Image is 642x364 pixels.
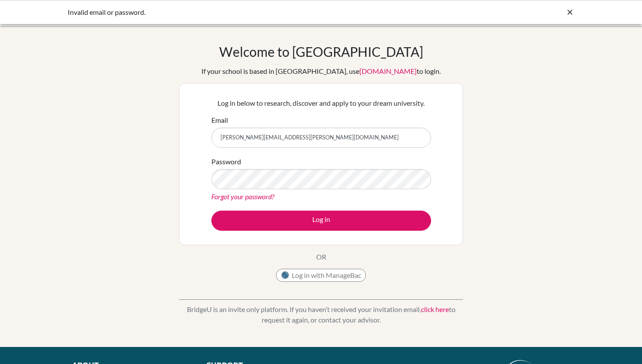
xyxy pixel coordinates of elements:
a: Forgot your password? [211,192,274,201]
div: Invalid email or password. [68,7,443,17]
label: Password [211,156,241,167]
p: Log in below to research, discover and apply to your dream university. [211,98,431,108]
p: OR [316,252,326,262]
button: Log in with ManageBac [276,269,366,282]
button: Log in [211,211,431,231]
a: [DOMAIN_NAME] [359,67,417,75]
label: Email [211,115,228,125]
div: If your school is based in [GEOGRAPHIC_DATA], use to login. [201,66,441,76]
a: click here [421,305,449,313]
p: BridgeU is an invite only platform. If you haven’t received your invitation email, to request it ... [179,304,463,325]
h1: Welcome to [GEOGRAPHIC_DATA] [219,44,423,59]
